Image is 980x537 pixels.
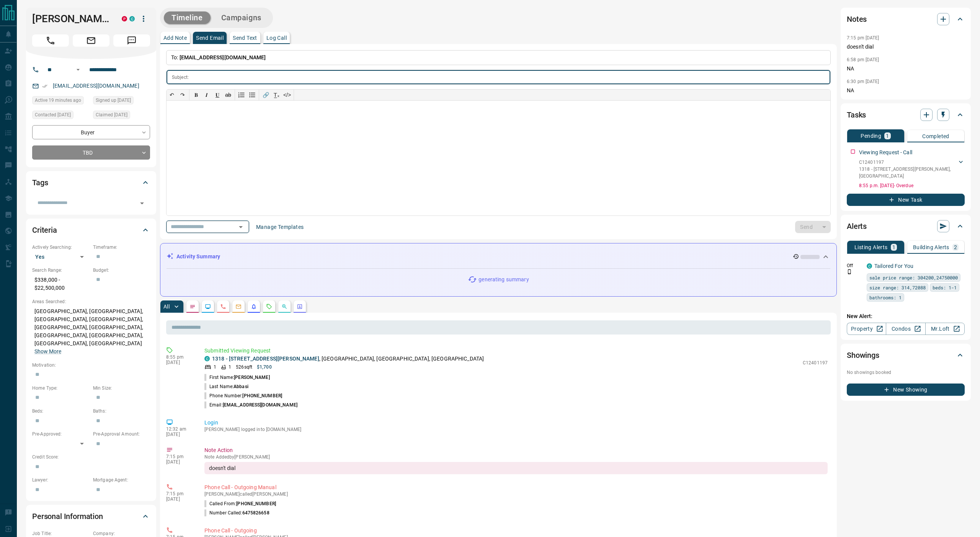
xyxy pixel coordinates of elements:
[886,133,889,139] p: 1
[223,90,234,100] button: ab
[32,224,57,236] h2: Criteria
[32,176,48,189] h2: Tags
[204,419,828,427] p: Login
[167,250,830,264] div: Activity Summary
[32,221,150,239] div: Criteria
[32,298,150,305] p: Areas Searched:
[859,159,957,166] p: C12401197
[32,477,89,483] p: Lawyer:
[282,90,292,100] button: </>
[874,263,913,269] a: Tailored For You
[234,384,248,389] span: Abbasi
[113,34,150,47] span: Message
[166,491,193,496] p: 7:15 pm
[869,294,902,301] span: bathrooms: 1
[214,364,216,371] p: 1
[297,304,303,310] svg: Agent Actions
[847,194,965,206] button: New Task
[892,245,895,250] p: 1
[235,222,246,232] button: Open
[189,304,196,310] svg: Notes
[869,284,926,291] span: size range: 314,72088
[163,304,170,309] p: All
[93,96,150,107] div: Sun Jun 15 2025
[204,427,828,432] p: [PERSON_NAME] logged into [DOMAIN_NAME]
[236,364,252,371] p: 526 sqft
[247,90,258,100] button: Bullet list
[235,304,242,310] svg: Emails
[204,402,297,408] p: Email:
[220,304,226,310] svg: Calls
[34,348,61,356] button: Show More
[93,408,150,415] p: Baths:
[166,432,193,437] p: [DATE]
[32,111,89,121] div: Mon Sep 08 2025
[234,375,269,380] span: [PERSON_NAME]
[861,133,881,139] p: Pending
[32,244,89,251] p: Actively Searching:
[166,459,193,465] p: [DATE]
[32,267,89,274] p: Search Range:
[32,530,89,537] p: Job Title:
[32,454,150,460] p: Credit Score:
[867,263,872,269] div: condos.ca
[479,276,529,284] p: generating summary
[32,274,89,294] p: $338,000 - $22,500,000
[32,125,150,139] div: Buyer
[251,304,257,310] svg: Listing Alerts
[204,462,828,474] div: doesn't dial
[32,510,103,522] h2: Personal Information
[166,360,193,365] p: [DATE]
[163,35,187,41] p: Add Note
[847,106,965,124] div: Tasks
[167,90,177,100] button: ↶
[847,65,965,73] p: NA
[96,111,127,119] span: Claimed [DATE]
[32,96,89,107] div: Fri Sep 12 2025
[266,35,287,41] p: Log Call
[271,90,282,100] button: T̲ₓ
[233,35,257,41] p: Send Text
[847,217,965,235] div: Alerts
[180,54,266,60] span: [EMAIL_ADDRESS][DOMAIN_NAME]
[954,245,957,250] p: 2
[166,354,193,360] p: 8:55 pm
[847,369,965,376] p: No showings booked
[166,50,831,65] p: To:
[795,221,831,233] div: split button
[204,392,282,399] p: Phone Number:
[164,11,211,24] button: Timeline
[93,244,150,251] p: Timeframe:
[32,507,150,526] div: Personal Information
[204,491,828,497] p: [PERSON_NAME] called [PERSON_NAME]
[73,65,83,74] button: Open
[260,90,271,100] button: 🔗
[847,349,879,361] h2: Showings
[212,90,223,100] button: 𝐔
[242,393,282,398] span: [PHONE_NUMBER]
[216,92,219,98] span: 𝐔
[93,530,150,537] p: Company:
[886,323,925,335] a: Condos
[847,323,886,335] a: Property
[847,312,965,320] p: New Alert:
[93,267,150,274] p: Budget:
[847,269,852,274] svg: Push Notification Only
[847,57,879,62] p: 6:58 pm [DATE]
[212,355,484,363] p: , [GEOGRAPHIC_DATA], [GEOGRAPHIC_DATA], [GEOGRAPHIC_DATA]
[42,83,47,89] svg: Email Verified
[93,111,150,121] div: Sun Jun 15 2025
[847,13,867,25] h2: Notes
[859,182,965,189] p: 8:55 p.m. [DATE] - Overdue
[925,323,965,335] a: Mr.Loft
[847,35,879,41] p: 7:15 pm [DATE]
[204,527,828,535] p: Phone Call - Outgoing
[204,374,270,381] p: First Name:
[236,501,276,506] span: [PHONE_NUMBER]
[869,274,958,281] span: sale price range: 304200,24750000
[214,11,269,24] button: Campaigns
[35,96,81,104] span: Active 19 minutes ago
[854,245,888,250] p: Listing Alerts
[32,408,89,415] p: Beds:
[93,477,150,483] p: Mortgage Agent:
